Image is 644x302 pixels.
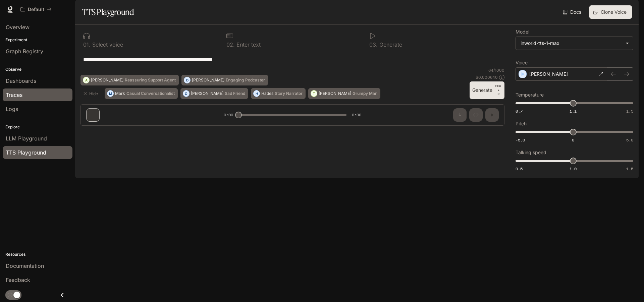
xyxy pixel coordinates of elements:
[261,92,273,96] p: Hades
[570,108,577,114] span: 1.1
[105,88,178,99] button: MMarkCasual Conversationalist
[191,92,223,96] p: [PERSON_NAME]
[226,42,235,47] p: 0 2 .
[529,71,568,77] p: [PERSON_NAME]
[353,92,377,96] p: Grumpy Man
[83,42,91,47] p: 0 1 .
[251,88,306,99] button: HHadesStory Narrator
[516,60,528,65] p: Voice
[319,92,351,96] p: [PERSON_NAME]
[82,5,134,19] h1: TTS Playground
[126,92,175,96] p: Casual Conversationalist
[476,74,498,80] p: $ 0.000640
[378,42,402,47] p: Generate
[192,78,224,82] p: [PERSON_NAME]
[626,137,633,143] span: 5.0
[80,75,179,85] button: A[PERSON_NAME]Reassuring Support Agent
[516,166,523,172] span: 0.5
[91,78,123,82] p: [PERSON_NAME]
[516,93,544,97] p: Temperature
[495,84,502,96] p: ⏎
[226,78,265,82] p: Engaging Podcaster
[488,67,504,73] p: 64 / 1000
[107,88,113,99] div: M
[17,3,55,16] button: All workspaces
[369,42,378,47] p: 0 3 .
[626,166,633,172] span: 1.5
[495,84,502,92] p: CTRL +
[516,37,633,50] div: inworld-tts-1-max
[235,42,261,47] p: Enter text
[183,88,189,99] div: O
[516,121,527,126] p: Pitch
[516,150,546,155] p: Talking speed
[572,137,574,143] span: 0
[626,108,633,114] span: 1.5
[125,78,176,82] p: Reassuring Support Agent
[83,75,89,85] div: A
[311,88,317,99] div: T
[516,108,523,114] span: 0.7
[521,40,622,47] div: inworld-tts-1-max
[589,5,632,19] button: Clone Voice
[184,75,190,85] div: D
[275,92,303,96] p: Story Narrator
[516,137,525,143] span: -5.0
[516,29,529,34] p: Model
[254,88,260,99] div: H
[225,92,245,96] p: Sad Friend
[91,42,123,47] p: Select voice
[180,88,248,99] button: O[PERSON_NAME]Sad Friend
[470,81,504,99] button: GenerateCTRL +⏎
[80,88,102,99] button: Hide
[115,92,125,96] p: Mark
[181,75,268,85] button: D[PERSON_NAME]Engaging Podcaster
[570,166,577,172] span: 1.0
[28,7,44,12] p: Default
[308,88,380,99] button: T[PERSON_NAME]Grumpy Man
[561,5,584,19] a: Docs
